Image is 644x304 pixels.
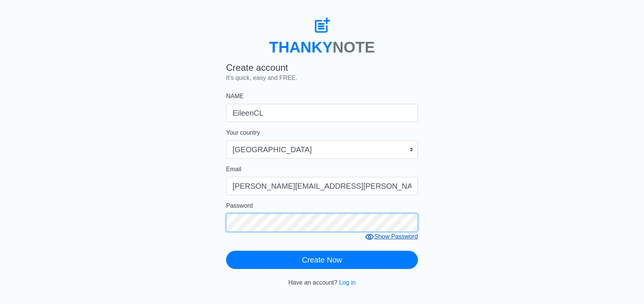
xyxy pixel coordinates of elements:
[226,165,241,174] label: Email
[226,201,253,210] label: Password
[226,128,260,137] label: Your country
[339,279,356,286] a: Log in
[333,39,375,56] span: NOTE
[226,73,418,83] p: It's quick, easy and FREE.
[365,232,418,242] div: Show Password
[226,104,418,122] input: Your Name
[226,251,418,269] button: Create Now
[226,278,418,287] p: Have an account?
[269,12,375,56] h1: THANKY
[269,12,375,56] a: THANKYNOTE
[226,92,244,101] label: NAME
[226,177,418,195] input: Your email
[226,62,418,73] h4: Create account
